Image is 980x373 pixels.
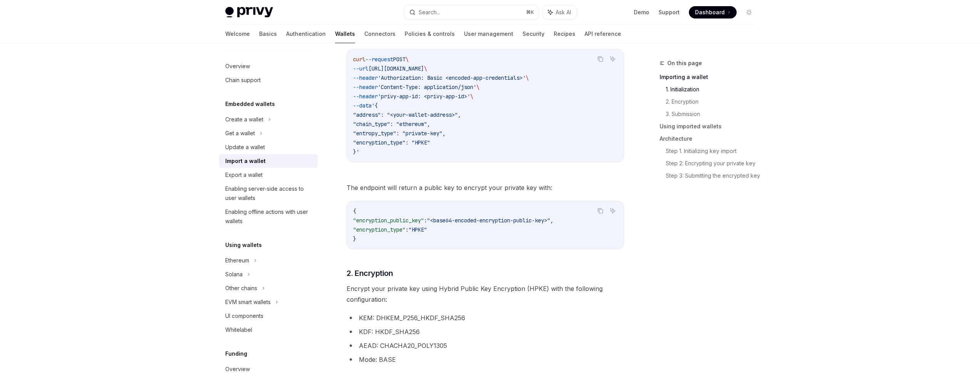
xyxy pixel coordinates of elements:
a: 1. Initialization [666,83,761,96]
button: Copy the contents from the code block [595,206,605,216]
a: Policies & controls [405,25,455,43]
span: POST [393,56,405,63]
a: Recipes [554,25,575,43]
li: Mode: BASE [347,354,624,365]
span: , [550,217,553,224]
span: : [424,217,427,224]
span: 'Authorization: Basic <encoded-app-credentials>' [378,74,526,81]
a: Import a wallet [219,154,318,168]
span: Encrypt your private key using Hybrid Public Key Encryption (HPKE) with the following configuration: [347,283,624,305]
a: Enabling offline actions with user wallets [219,205,318,228]
div: Ethereum [225,256,249,265]
span: curl [353,56,365,63]
span: "encryption_type" [353,226,405,233]
button: Ask AI [543,5,576,19]
a: Update a wallet [219,140,318,154]
a: Overview [219,59,318,73]
a: Welcome [225,25,250,43]
a: 2. Encryption [666,96,761,108]
button: Toggle dark mode [743,6,755,18]
li: KDF: HKDF_SHA256 [347,326,624,337]
button: Copy the contents from the code block [595,54,605,64]
span: --data [353,102,372,109]
li: AEAD: CHACHA20_POLY1305 [347,340,624,351]
a: UI components [219,309,318,323]
a: Enabling server-side access to user wallets [219,182,318,205]
span: --header [353,84,378,91]
a: Export a wallet [219,168,318,182]
div: UI components [225,311,263,321]
div: EVM smart wallets [225,297,271,307]
span: "chain_type": "ethereum", [353,121,430,128]
div: Chain support [225,76,261,85]
span: --url [353,65,369,72]
a: 3. Submission [666,108,761,120]
span: 'privy-app-id: <privy-app-id>' [378,93,470,100]
a: Basics [259,25,277,43]
span: \ [526,74,529,81]
span: \ [476,84,479,91]
span: "<base64-encoded-encryption-public-key>" [427,217,550,224]
h5: Funding [225,349,247,358]
div: Overview [225,62,250,71]
span: --header [353,74,378,81]
button: Ask AI [608,54,618,64]
span: { [353,208,356,215]
button: Search...⌘K [404,5,539,19]
span: On this page [667,59,702,68]
div: Export a wallet [225,170,263,180]
a: Support [658,8,680,16]
div: Enabling offline actions with user wallets [225,207,313,226]
span: '{ [372,102,378,109]
button: Ask AI [608,206,618,216]
div: Solana [225,270,243,279]
a: Authentication [286,25,326,43]
span: The endpoint will return a public key to encrypt your private key with: [347,182,624,193]
span: }' [353,148,359,155]
div: Other chains [225,284,257,293]
a: Using imported wallets [660,120,761,133]
a: Security [523,25,544,43]
span: \ [470,93,473,100]
span: --request [365,56,393,63]
div: Update a wallet [225,143,265,152]
li: KEM: DHKEM_P256_HKDF_SHA256 [347,313,624,323]
div: Search... [419,8,440,17]
span: "entropy_type": "private-key", [353,130,446,137]
h5: Embedded wallets [225,99,275,109]
span: 'Content-Type: application/json' [378,84,476,91]
a: Demo [634,8,649,16]
span: : [405,226,409,233]
h5: Using wallets [225,240,262,250]
a: Architecture [660,133,761,145]
a: Chain support [219,73,318,87]
div: Whitelabel [225,325,252,334]
span: "encryption_type": "HPKE" [353,139,430,146]
span: } [353,235,356,242]
a: Importing a wallet [660,71,761,83]
div: Import a wallet [225,156,266,166]
a: API reference [585,25,621,43]
span: ⌘ K [526,9,534,15]
a: Step 1. Initializing key import [666,145,761,157]
a: Whitelabel [219,323,318,337]
span: \ [424,65,427,72]
span: "address": "<your-wallet-address>", [353,111,461,118]
div: Create a wallet [225,115,263,124]
a: User management [464,25,513,43]
span: 2. Encryption [347,268,393,279]
a: Connectors [364,25,395,43]
div: Enabling server-side access to user wallets [225,184,313,203]
a: Step 3: Submitting the encrypted key [666,170,761,182]
span: Dashboard [695,8,725,16]
span: "HPKE" [409,226,427,233]
a: Wallets [335,25,355,43]
a: Dashboard [689,6,737,18]
span: \ [405,56,409,63]
span: "encryption_public_key" [353,217,424,224]
div: Get a wallet [225,129,255,138]
span: Ask AI [556,8,571,16]
span: [URL][DOMAIN_NAME] [369,65,424,72]
span: --header [353,93,378,100]
img: light logo [225,7,273,18]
